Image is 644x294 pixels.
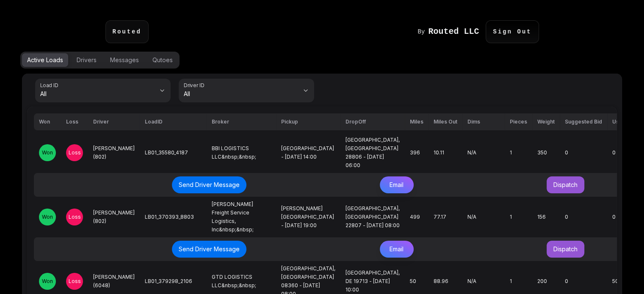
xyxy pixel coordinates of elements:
div: Drivers [77,56,97,64]
th: Pickup [276,113,340,130]
span: 499 [410,214,420,220]
span: [PERSON_NAME] (802) [93,145,135,160]
span: 1 [510,278,512,284]
button: Send Driver Message [172,241,246,258]
div: Messages [110,56,139,64]
th: Miles Out [428,113,462,130]
span: [GEOGRAPHIC_DATA], [GEOGRAPHIC_DATA] 22807 - [DATE] 08:00 [345,205,400,228]
h1: Routed LLC [428,27,479,36]
span: GTD LOGISTICS LLC&nbsp;&nbsp; [212,274,256,289]
span: N/A [467,278,476,284]
th: Dims [462,113,505,130]
span: 1 [510,149,512,156]
th: Weight [532,113,560,130]
span: 50 [410,278,416,284]
button: Send Driver Message [172,176,246,193]
span: 350 [537,149,547,156]
label: Driver ID [184,82,207,89]
span: Loss [69,149,81,156]
th: Suggested Bid [560,113,607,130]
th: DropOff [340,113,405,130]
span: [PERSON_NAME][GEOGRAPHIC_DATA] - [DATE] 19:00 [281,205,334,228]
span: LB01_370393_8803 [145,214,194,220]
code: Sign Out [493,27,531,36]
div: Active Loads [27,56,63,64]
div: Options [20,52,180,69]
th: Won [34,113,61,130]
span: 50 [612,278,619,284]
button: Dispatch [547,176,584,193]
span: 0 [612,214,616,220]
span: 396 [410,149,420,156]
th: Broker [207,113,276,130]
span: Won [42,149,53,156]
span: [PERSON_NAME] Freight Service Logistics, Inc&nbsp;&nbsp; [212,201,254,233]
span: 77.17 [434,214,446,220]
span: N/A [467,214,476,220]
span: 0 [565,278,568,284]
button: Dispatch [547,241,584,258]
span: 10.11 [434,149,444,156]
th: Miles [405,113,428,130]
span: All [40,90,155,98]
span: 88.96 [434,278,448,284]
span: LB01_379298_2106 [145,278,192,284]
th: Driver [88,113,140,130]
span: [GEOGRAPHIC_DATA], [GEOGRAPHIC_DATA] 28806 - [DATE] 06:00 [345,137,400,168]
code: Routed [113,27,141,36]
p: Sign Out [486,20,539,43]
button: Driver IDAll [179,79,314,102]
button: Email [380,241,414,258]
th: Pieces [505,113,532,130]
span: Loss [69,214,81,220]
span: [PERSON_NAME] (6048) [93,274,135,289]
button: Email [380,176,414,193]
span: 156 [537,214,546,220]
span: LB01_35580_4187 [145,149,188,156]
button: Load IDAll [35,79,171,102]
span: All [184,90,299,98]
span: [GEOGRAPHIC_DATA] - [DATE] 14:00 [281,145,334,160]
span: 200 [537,278,547,284]
span: Won [42,278,53,285]
span: N/A [467,149,476,156]
span: Loss [69,278,81,285]
span: 0 [565,149,568,156]
th: Loss [61,113,88,130]
span: [GEOGRAPHIC_DATA], DE 19713 - [DATE] 10:00 [345,269,400,293]
span: Won [42,214,53,220]
label: Load ID [40,82,61,89]
a: By Routed LLC [417,27,486,36]
div: Qutoes [152,56,173,64]
div: Options [20,52,624,69]
span: 0 [612,149,616,156]
span: 0 [565,214,568,220]
span: 1 [510,214,512,220]
th: LoadID [140,113,207,130]
span: [PERSON_NAME] (802) [93,209,135,224]
span: BBI LOGISTICS LLC&nbsp;&nbsp; [212,145,256,160]
th: User Bid [607,113,639,130]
